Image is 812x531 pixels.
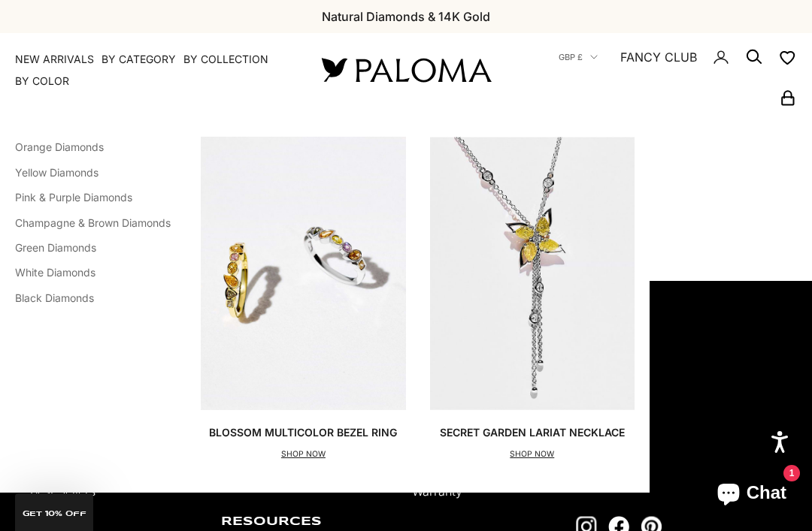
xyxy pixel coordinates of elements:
[209,447,397,462] p: SHOP NOW
[23,510,86,517] span: GET 10% Off
[440,425,625,440] p: Secret Garden Lariat Necklace
[15,266,95,279] a: White Diamonds
[15,493,93,531] div: GET 10% Off
[440,447,625,462] p: SHOP NOW
[209,425,397,440] p: Blossom Multicolor Bezel Ring
[430,137,635,461] a: Secret Garden Lariat NecklaceSHOP NOW
[322,7,490,26] p: Natural Diamonds & 14K Gold
[15,241,96,254] a: Green Diamonds
[15,74,69,89] summary: By Color
[559,50,598,64] button: GBP £
[15,291,94,304] a: Black Diamonds
[526,33,797,107] nav: Secondary navigation
[620,47,697,67] a: FANCY CLUB
[15,191,132,204] a: Pink & Purple Diamonds
[15,52,286,89] nav: Primary navigation
[15,216,171,229] a: Champagne & Brown Diamonds
[101,52,176,67] summary: By Category
[15,52,94,67] a: NEW ARRIVALS
[704,470,800,519] inbox-online-store-chat: Shopify online store chat
[412,484,462,499] a: Warranty
[15,140,104,153] a: Orange Diamonds
[559,50,583,64] span: GBP £
[15,166,98,179] a: Yellow Diamonds
[201,137,405,461] a: Blossom Multicolor Bezel RingSHOP NOW
[221,516,389,528] p: Resources
[183,52,268,67] summary: By Collection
